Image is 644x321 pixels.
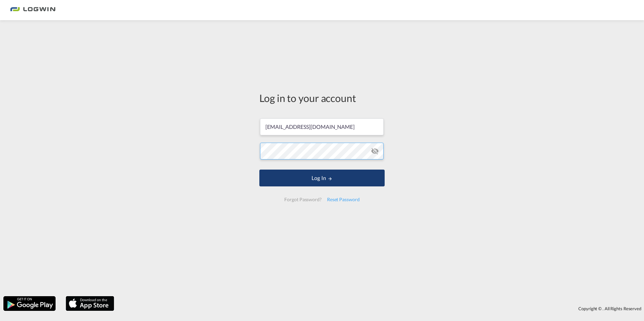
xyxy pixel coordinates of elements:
input: Enter email/phone number [260,118,384,135]
div: Log in to your account [259,91,385,105]
div: Forgot Password? [282,193,324,206]
img: google.png [3,295,56,312]
button: LOGIN [259,170,385,186]
div: Reset Password [324,193,362,206]
md-icon: icon-eye-off [371,147,379,155]
img: bc73a0e0d8c111efacd525e4c8ad7d32.png [10,3,56,18]
div: Copyright © . All Rights Reserved [118,303,644,314]
img: apple.png [65,295,115,312]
